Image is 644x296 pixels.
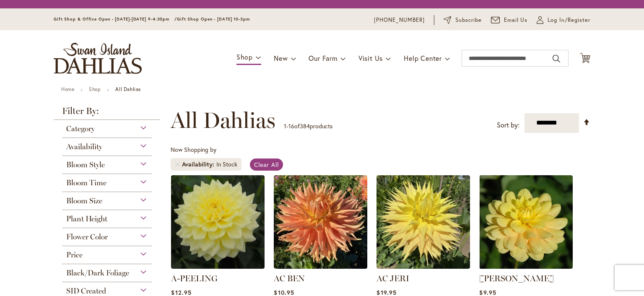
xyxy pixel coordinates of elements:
[377,273,409,283] a: AC JERI
[66,124,95,133] span: Category
[216,160,237,169] div: In Stock
[479,273,554,283] a: [PERSON_NAME]
[66,214,107,223] span: Plant Height
[89,86,101,92] a: Shop
[358,54,383,62] span: Visit Us
[250,158,283,171] a: Clear All
[284,119,332,133] p: - of products
[175,162,180,167] a: Remove Availability In Stock
[236,52,253,61] span: Shop
[455,16,482,24] span: Subscribe
[66,268,129,278] span: Black/Dark Foliage
[6,266,30,290] iframe: Launch Accessibility Center
[504,16,528,24] span: Email Us
[177,16,250,22] span: Gift Shop Open - [DATE] 10-3pm
[61,86,74,92] a: Home
[479,262,573,270] a: AHOY MATEY
[309,54,337,62] span: Our Farm
[497,117,519,133] label: Sort by:
[66,250,83,260] span: Price
[404,54,442,62] span: Help Center
[171,273,218,283] a: A-PEELING
[66,160,105,169] span: Bloom Style
[274,175,367,269] img: AC BEN
[66,196,102,205] span: Bloom Size
[115,86,141,92] strong: All Dahlias
[274,273,305,283] a: AC BEN
[54,43,142,74] a: store logo
[171,145,216,153] span: Now Shopping by
[444,16,482,24] a: Subscribe
[274,262,367,270] a: AC BEN
[66,286,106,296] span: SID Created
[537,16,590,24] a: Log In/Register
[300,122,310,130] span: 384
[171,262,265,270] a: A-Peeling
[182,160,216,169] span: Availability
[548,16,590,24] span: Log In/Register
[171,175,265,269] img: A-Peeling
[54,16,177,22] span: Gift Shop & Office Open - [DATE]-[DATE] 9-4:30pm /
[479,175,573,269] img: AHOY MATEY
[254,161,279,169] span: Clear All
[288,122,294,130] span: 16
[66,232,108,241] span: Flower Color
[553,52,560,65] button: Search
[491,16,528,24] a: Email Us
[54,106,160,120] strong: Filter By:
[171,108,275,133] span: All Dahlias
[66,178,106,187] span: Bloom Time
[377,262,470,270] a: AC Jeri
[284,122,286,130] span: 1
[274,54,288,62] span: New
[374,16,425,24] a: [PHONE_NUMBER]
[377,175,470,269] img: AC Jeri
[66,142,102,151] span: Availability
